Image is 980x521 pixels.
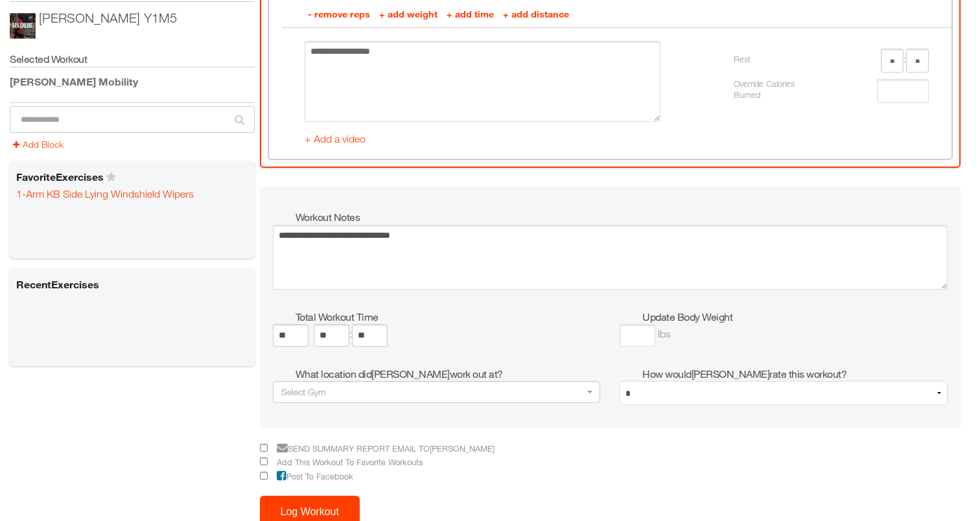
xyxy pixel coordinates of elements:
[503,8,569,19] a: + add distance
[734,47,751,71] span: Rest
[10,74,255,89] div: [PERSON_NAME] Mobility
[379,8,440,19] a: + add weight
[296,367,601,381] h5: What location did [PERSON_NAME] work out at?
[270,444,495,454] span: Send summary report email to [PERSON_NAME]
[658,328,671,340] span: lbs
[270,472,353,481] span: Post To Facebook
[270,457,423,467] span: Add This Workout To Favorite Workouts
[260,444,268,452] input: Send summary report email to[PERSON_NAME]
[349,328,352,340] span: :
[734,79,799,100] span: Override Calories Burned
[281,386,326,397] span: Select Gym
[296,210,948,224] h5: Workout Notes
[13,139,64,150] a: Add Block
[10,52,255,67] h5: Selected Workout
[13,167,251,187] h6: Favorite Exercises
[642,310,948,324] h5: Update Body Weight
[308,8,373,19] a: - remove reps
[39,8,177,28] div: [PERSON_NAME] Y1M5
[447,8,496,19] a: + add time
[260,457,268,465] input: Add This Workout To Favorite Workouts
[296,310,601,324] h5: Total Workout Time
[16,187,194,200] a: 1-Arm KB Side Lying Windshield Wipers
[904,53,906,65] span: :
[10,13,36,39] img: ios_large.PNG
[260,472,268,480] input: Post To Facebook
[305,133,366,145] a: + Add a video
[642,367,948,381] h5: How would [PERSON_NAME] rate this workout?
[13,274,251,295] h6: Recent Exercises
